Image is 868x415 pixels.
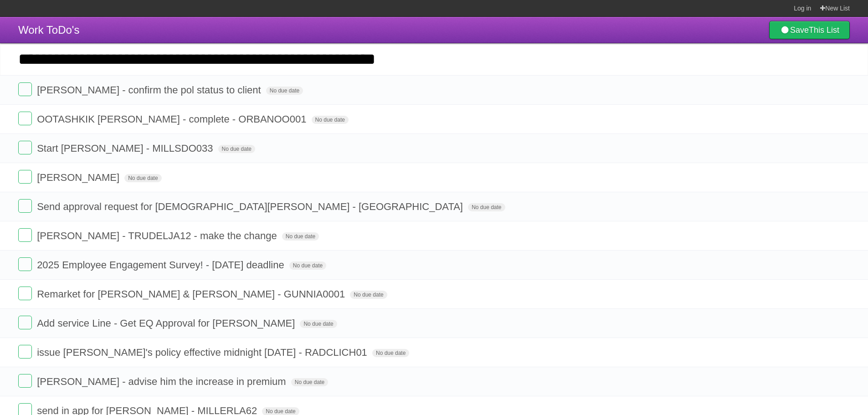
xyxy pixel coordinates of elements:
label: Done [18,316,32,329]
label: Done [18,287,32,300]
span: No due date [468,203,505,211]
span: [PERSON_NAME] - confirm the pol status to client [37,84,263,96]
span: 2025 Employee Engagement Survey! - [DATE] deadline [37,259,287,271]
b: This List [809,26,839,35]
span: No due date [350,291,387,299]
label: Done [18,228,32,242]
label: Done [18,257,32,271]
span: No due date [312,116,349,124]
span: issue [PERSON_NAME]'s policy effective midnight [DATE] - RADCLICH01 [37,347,370,358]
span: Work ToDo's [18,24,79,36]
span: No due date [124,174,161,182]
span: [PERSON_NAME] [37,172,122,183]
span: No due date [282,232,319,241]
span: Remarket for [PERSON_NAME] & [PERSON_NAME] - GUNNIA0001 [37,288,347,300]
span: OOTASHKIK [PERSON_NAME] - complete - ORBANOO001 [37,113,308,125]
label: Done [18,82,32,96]
span: No due date [289,261,326,270]
label: Done [18,345,32,359]
span: Add service Line - Get EQ Approval for [PERSON_NAME] [37,318,297,329]
span: No due date [372,349,409,357]
label: Done [18,170,32,184]
label: Done [18,112,32,125]
span: No due date [218,145,255,153]
label: Done [18,374,32,388]
span: No due date [300,320,337,328]
span: No due date [266,87,303,95]
a: SaveThis List [769,21,850,39]
span: No due date [291,378,328,386]
span: [PERSON_NAME] - advise him the increase in premium [37,376,288,387]
label: Done [18,199,32,213]
span: [PERSON_NAME] - TRUDELJA12 - make the change [37,230,279,241]
span: Send approval request for [DEMOGRAPHIC_DATA][PERSON_NAME] - [GEOGRAPHIC_DATA] [37,201,465,212]
label: Done [18,141,32,154]
span: Start [PERSON_NAME] - MILLSDO033 [37,143,215,154]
